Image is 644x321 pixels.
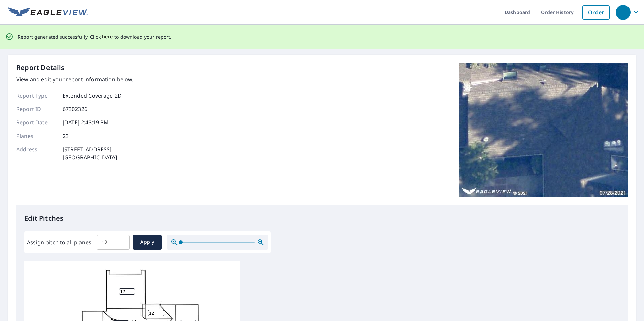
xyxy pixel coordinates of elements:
p: Report generated successfully. Click to download your report. [18,33,172,41]
img: EV Logo [8,7,88,17]
p: Extended Coverage 2D [63,92,122,100]
p: Planes [16,132,57,140]
label: Assign pitch to all planes [27,238,91,246]
p: View and edit your report information below. [16,75,134,83]
span: Apply [138,238,156,246]
img: Top image [459,63,628,197]
p: Report Type [16,92,57,100]
input: 00.0 [97,233,130,252]
p: Report Details [16,63,65,73]
a: Order [582,5,610,20]
p: 67302326 [63,105,87,113]
p: Address [16,145,57,162]
p: [DATE] 2:43:19 PM [63,118,109,127]
p: Report Date [16,118,57,127]
button: Apply [133,235,162,250]
p: Edit Pitches [24,213,620,223]
p: Report ID [16,105,57,113]
button: here [102,33,113,41]
p: 23 [63,132,69,140]
p: [STREET_ADDRESS] [GEOGRAPHIC_DATA] [63,145,117,162]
